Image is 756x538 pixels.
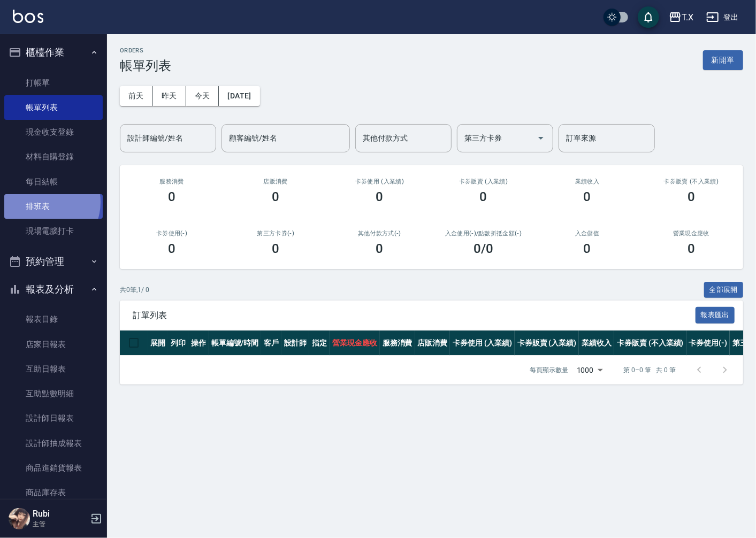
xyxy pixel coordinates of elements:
[584,241,591,256] h3: 0
[665,6,698,28] button: T.X
[4,95,103,120] a: 帳單列表
[133,310,696,321] span: 訂單列表
[652,178,730,185] h2: 卡券販賣 (不入業績)
[4,71,103,95] a: 打帳單
[548,178,627,185] h2: 業績收入
[281,331,309,356] th: 設計師
[450,331,515,356] th: 卡券使用 (入業績)
[4,194,103,219] a: 排班表
[168,189,175,204] h3: 0
[688,241,695,256] h3: 0
[4,219,103,243] a: 現場電腦打卡
[682,11,693,24] div: T.X
[515,331,579,356] th: 卡券販賣 (入業績)
[209,331,262,356] th: 帳單編號/時間
[186,86,219,106] button: 今天
[236,178,315,185] h2: 店販消費
[272,241,279,256] h3: 0
[330,331,380,356] th: 營業現金應收
[4,381,103,406] a: 互助點數明細
[4,120,103,144] a: 現金收支登錄
[4,332,103,357] a: 店家日報表
[168,331,188,356] th: 列印
[4,456,103,480] a: 商品進銷貨報表
[696,307,735,324] button: 報表匯出
[120,47,171,54] h2: ORDERS
[4,406,103,431] a: 設計師日報表
[4,39,103,66] button: 櫃檯作業
[4,480,103,505] a: 商品庫存表
[133,178,211,185] h3: 服務消費
[133,230,211,237] h2: 卡券使用(-)
[309,331,330,356] th: 指定
[614,331,686,356] th: 卡券販賣 (不入業績)
[4,431,103,456] a: 設計師抽成報表
[340,230,418,237] h2: 其他付款方式(-)
[572,356,607,385] div: 1000
[120,58,171,73] h3: 帳單列表
[120,285,149,295] p: 共 0 筆, 1 / 0
[376,189,383,204] h3: 0
[13,10,43,23] img: Logo
[188,331,209,356] th: 操作
[4,144,103,169] a: 材料自購登錄
[704,282,744,298] button: 全部展開
[236,230,315,237] h2: 第三方卡券(-)
[340,178,418,185] h2: 卡券使用 (入業績)
[168,241,175,256] h3: 0
[4,307,103,332] a: 報表目錄
[688,189,695,204] h3: 0
[4,275,103,303] button: 報表及分析
[33,519,87,529] p: 主管
[376,241,383,256] h3: 0
[638,6,659,28] button: save
[584,189,591,204] h3: 0
[686,331,730,356] th: 卡券使用(-)
[696,310,735,320] a: 報表匯出
[153,86,186,106] button: 昨天
[4,248,103,275] button: 預約管理
[261,331,281,356] th: 客戶
[530,365,568,375] p: 每頁顯示數量
[703,50,743,70] button: 新開單
[380,331,415,356] th: 服務消費
[474,241,493,256] h3: 0 /0
[9,508,30,529] img: Person
[4,170,103,194] a: 每日結帳
[444,230,522,237] h2: 入金使用(-) /點數折抵金額(-)
[444,178,522,185] h2: 卡券販賣 (入業績)
[33,509,87,519] h5: Rubi
[120,86,153,106] button: 前天
[532,129,549,147] button: Open
[548,230,627,237] h2: 入金儲值
[579,331,614,356] th: 業績收入
[415,331,450,356] th: 店販消費
[624,365,676,375] p: 第 0–0 筆 共 0 筆
[703,55,743,65] a: 新開單
[652,230,730,237] h2: 營業現金應收
[702,7,743,27] button: 登出
[219,86,259,106] button: [DATE]
[480,189,487,204] h3: 0
[272,189,279,204] h3: 0
[148,331,168,356] th: 展開
[4,357,103,381] a: 互助日報表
